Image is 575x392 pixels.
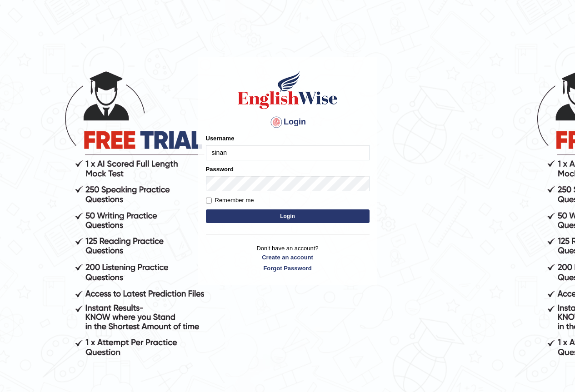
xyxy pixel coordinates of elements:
[206,196,254,205] label: Remember me
[206,209,370,223] button: Login
[206,134,235,143] label: Username
[236,69,340,110] img: Logo of English Wise sign in for intelligent practice with AI
[206,253,370,262] a: Create an account
[206,115,370,129] h4: Login
[206,264,370,273] a: Forgot Password
[206,198,212,203] input: Remember me
[206,244,370,272] p: Don't have an account?
[206,165,234,174] label: Password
